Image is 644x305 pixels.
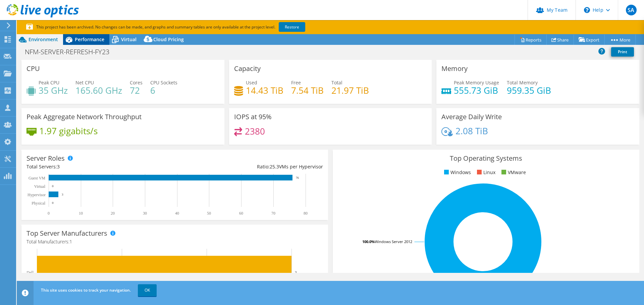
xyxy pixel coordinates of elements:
[441,113,502,121] h3: Average Daily Write
[75,79,94,86] span: Net CPU
[500,169,526,176] li: VMware
[111,211,115,216] text: 20
[475,169,495,176] li: Linux
[239,211,243,216] text: 60
[32,201,45,206] text: Physical
[57,163,60,170] span: 3
[121,36,137,43] span: Virtual
[79,211,83,216] text: 10
[331,87,369,94] h4: 21.97 TiB
[455,127,488,135] h4: 2.08 TiB
[441,65,468,72] h3: Memory
[26,155,65,162] h3: Server Roles
[234,65,261,72] h3: Capacity
[22,48,120,56] h1: NFM-SERVER-REFRESH-FY23
[52,201,54,205] text: 0
[515,34,547,45] a: Reports
[507,87,551,94] h4: 959.35 GiB
[626,5,637,15] span: SA
[246,79,257,86] span: Used
[574,34,605,45] a: Export
[546,34,574,45] a: Share
[34,184,46,189] text: Virtual
[271,211,275,216] text: 70
[143,211,147,216] text: 30
[611,47,634,57] a: Print
[507,79,538,86] span: Total Memory
[130,79,143,86] span: Cores
[39,79,59,86] span: Peak CPU
[331,79,342,86] span: Total
[153,36,184,43] span: Cloud Pricing
[338,155,634,162] h3: Top Operating Systems
[362,239,375,244] tspan: 100.0%
[279,22,305,32] a: Restore
[291,87,324,94] h4: 7.54 TiB
[175,211,179,216] text: 40
[150,87,177,94] h4: 6
[75,87,122,94] h4: 165.60 GHz
[296,176,299,179] text: 76
[26,23,355,31] p: This project has been archived. No changes can be made, and graphs and summary tables are only av...
[62,193,63,196] text: 3
[52,184,54,188] text: 0
[26,65,40,72] h3: CPU
[245,128,265,135] h4: 2380
[375,239,412,244] tspan: Windows Server 2012
[604,34,636,45] a: More
[26,163,175,170] div: Total Servers:
[29,176,45,180] text: Guest VM
[454,79,499,86] span: Peak Memory Usage
[28,193,46,197] text: Hypervisor
[130,87,143,94] h4: 72
[26,238,323,245] h4: Total Manufacturers:
[175,163,323,170] div: Ratio: VMs per Hypervisor
[234,113,272,121] h3: IOPS at 95%
[584,7,590,13] svg: \n
[39,127,98,135] h4: 1.97 gigabits/s
[41,287,131,293] span: This site uses cookies to track your navigation.
[295,270,297,274] text: 3
[454,87,499,94] h4: 555.73 GiB
[150,79,177,86] span: CPU Sockets
[26,230,107,237] h3: Top Server Manufacturers
[26,270,34,275] text: Dell
[29,36,58,43] span: Environment
[270,163,279,170] span: 25.3
[69,238,72,245] span: 1
[48,211,50,216] text: 0
[138,284,157,296] a: OK
[442,169,471,176] li: Windows
[39,87,68,94] h4: 35 GHz
[304,211,308,216] text: 80
[75,36,104,43] span: Performance
[246,87,283,94] h4: 14.43 TiB
[26,113,142,121] h3: Peak Aggregate Network Throughput
[291,79,301,86] span: Free
[207,211,211,216] text: 50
